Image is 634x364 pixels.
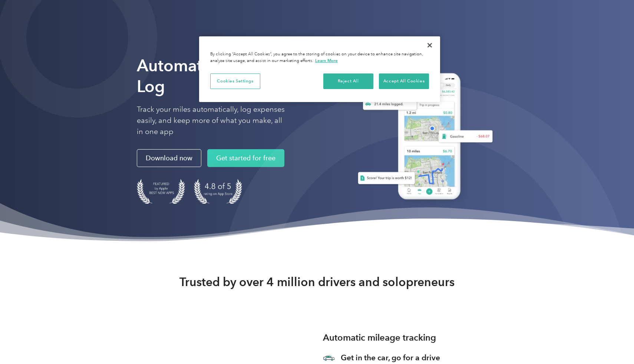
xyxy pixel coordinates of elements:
strong: Trusted by over 4 million drivers and solopreneurs [179,275,455,289]
img: Badge for Featured by Apple Best New Apps [137,179,185,204]
button: Cookies Settings [210,73,260,89]
a: Get started for free [207,149,284,167]
button: Accept All Cookies [379,73,429,89]
h3: Get in the car, go for a drive [341,352,497,363]
button: Reject All [323,73,373,89]
a: Download now [137,149,201,167]
div: Privacy [199,36,440,102]
button: Close [422,37,438,53]
a: More information about your privacy, opens in a new tab [315,58,338,63]
h3: Automatic mileage tracking [323,331,436,344]
img: 4.9 out of 5 stars on the app store [194,179,242,204]
div: By clicking “Accept All Cookies”, you agree to the storing of cookies on your device to enhance s... [210,51,429,64]
strong: Automate Your Mileage Log [137,56,315,96]
div: Cookie banner [199,36,440,102]
p: Track your miles automatically, log expenses easily, and keep more of what you make, all in one app [137,104,285,137]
